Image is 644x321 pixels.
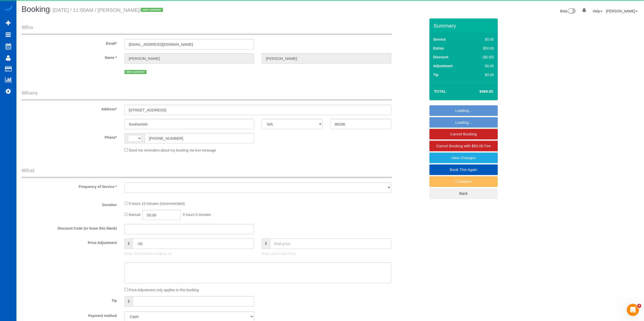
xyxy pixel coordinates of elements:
span: Send me reminders about my booking via text message [129,148,216,152]
input: Zip Code* [330,119,391,129]
a: Book This Again [429,164,498,175]
label: Discount [433,55,448,60]
label: Extras [433,46,444,51]
input: First Name* [124,53,254,64]
a: Beta [560,9,576,13]
strong: Total [434,89,446,93]
label: Address* [18,105,121,112]
label: Name * [18,53,121,60]
label: Tip [433,72,439,77]
input: Phone* [145,133,254,143]
label: Frequency of Service * [18,182,121,189]
a: View Changes [429,153,498,163]
a: Help [593,9,603,13]
h3: Summary [433,23,495,29]
input: final price [270,238,391,249]
legend: Where [22,89,392,101]
span: 5 hours 0 minutes [183,213,211,217]
p: Enter the Amount to Adjust, or [124,251,254,256]
small: / [DATE] / 11:00AM / [PERSON_NAME] [50,7,164,13]
a: [PERSON_NAME] [606,9,638,13]
span: 4 [637,304,641,308]
input: Email* [124,39,254,50]
label: Email* [18,39,121,46]
div: $0.00 [472,63,494,68]
input: City* [124,119,254,129]
p: Enter your Final Price [262,251,391,256]
span: Cancel Booking with $50.00 Fee [436,144,491,148]
input: Last Name* [262,53,391,64]
label: Discount Code (or leave this blank) [18,224,121,231]
span: Manual [129,213,140,217]
div: ($0.00) [472,55,494,60]
span: new customer [124,70,147,74]
span: 5 hours 15 minutes (recommended) [129,202,185,206]
label: Payment method [18,311,121,318]
label: Service [433,37,446,42]
label: Adjustment [433,63,453,68]
div: $50.00 [472,46,494,51]
h4: $489.00 [464,89,493,94]
label: Tip [18,296,121,303]
label: Phone* [18,133,121,140]
iframe: Intercom live chat [627,304,639,316]
span: / [139,7,164,13]
div: $0.00 [472,37,494,42]
label: Price Adjustment [18,238,121,245]
legend: Who [22,23,392,35]
a: Cancel Booking with $50.00 Fee [429,141,498,151]
span: Booking [22,5,50,14]
a: Back [429,188,498,199]
span: $ [124,238,133,249]
label: Duration [18,201,121,207]
legend: What [22,167,392,178]
a: Cancel Booking [429,129,498,139]
span: Price Adjustment only applies to this booking [129,288,199,292]
span: $ [124,296,133,307]
span: new customer [141,8,163,12]
div: $0.00 [472,72,494,77]
img: New interface [567,8,576,15]
img: Automaid Logo [3,5,13,12]
span: $ [262,238,270,249]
